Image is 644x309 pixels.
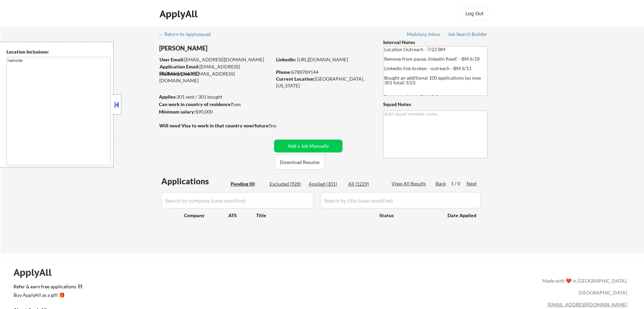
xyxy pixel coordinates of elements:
div: 301 sent / 301 bought [159,94,272,100]
div: $90,000 [159,108,272,115]
div: [EMAIL_ADDRESS][DOMAIN_NAME] [160,63,272,77]
div: Applications [161,177,228,185]
div: no [271,122,290,129]
div: All (1229) [348,181,382,187]
input: Search by title (case sensitive) [320,192,481,208]
div: Internal Notes [383,39,487,46]
strong: LinkedIn: [276,57,296,62]
strong: Will need Visa to work in that country now/future?: [159,123,272,128]
div: [PERSON_NAME] [159,44,298,53]
div: Back [436,180,446,187]
div: Pending (0) [231,181,265,187]
strong: Applies: [159,94,176,100]
a: Job Search Builder [448,32,487,38]
div: ATS [228,212,256,219]
div: Squad Notes [383,101,487,108]
input: Search by company (case sensitive) [161,192,314,208]
strong: Mailslurp Email: [159,71,194,77]
div: Next [466,180,477,187]
a: [URL][DOMAIN_NAME] [297,57,348,62]
button: Log Out [461,7,488,20]
strong: Can work in country of residence?: [159,101,234,107]
div: [EMAIL_ADDRESS][DOMAIN_NAME] [160,56,272,63]
a: Mailslurp Inbox [407,32,441,38]
div: Status [379,209,438,221]
div: Mailslurp Inbox [407,32,441,37]
div: Applied (301) [309,181,342,187]
div: Job Search Builder [448,32,487,37]
div: Location Inclusions: [6,48,111,55]
div: [EMAIL_ADDRESS][DOMAIN_NAME] [159,70,272,84]
a: Refer & earn free applications 👯‍♀️ [14,284,401,291]
div: Title [256,212,373,219]
strong: Current Location: [276,76,315,82]
div: ApplyAll [160,8,200,20]
strong: Phone: [276,69,291,75]
div: 6788789144 [276,69,372,76]
strong: Application Email: [160,64,200,69]
a: ← Return to /applysquad [159,32,217,38]
div: yes [159,101,270,108]
div: ← Return to /applysquad [159,32,217,37]
div: View All Results [392,180,428,187]
strong: Minimum salary: [159,109,195,115]
button: Add a Job Manually [274,140,342,152]
button: Download Resume [275,154,325,170]
div: Made with ❤️ in [GEOGRAPHIC_DATA], [GEOGRAPHIC_DATA] [540,275,627,298]
div: ApplyAll [14,267,59,278]
div: Excluded (928) [270,181,304,187]
a: [EMAIL_ADDRESS][DOMAIN_NAME] [547,302,627,307]
div: [GEOGRAPHIC_DATA] , [US_STATE] [276,76,372,89]
div: 1 / 0 [451,180,466,187]
a: Buy ApplyAll as a gift 🎁 [14,291,81,300]
div: Company [184,212,228,219]
div: Date Applied [448,212,477,219]
div: Buy ApplyAll as a gift 🎁 [14,293,81,297]
strong: User Email: [160,57,184,62]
